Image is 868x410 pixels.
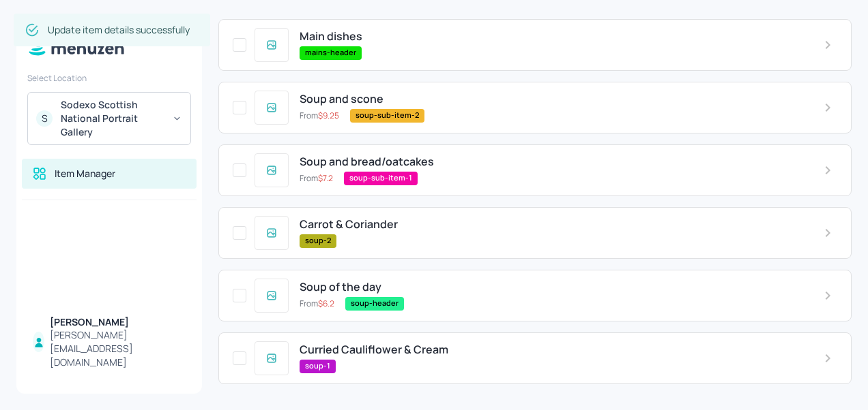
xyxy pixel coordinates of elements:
span: $ 6.2 [318,298,334,309]
p: From [300,110,339,122]
span: soup-2 [300,235,336,247]
span: Soup of the day [300,281,381,294]
span: Soup and bread/oatcakes [300,155,434,168]
span: soup-sub-item-1 [344,172,418,184]
div: Item Manager [55,167,115,180]
div: [PERSON_NAME][EMAIL_ADDRESS][DOMAIN_NAME] [50,328,186,369]
span: soup-sub-item-2 [350,110,424,121]
div: [PERSON_NAME] [50,315,186,329]
div: Update item details successfully [48,18,190,42]
span: soup-header [345,298,404,309]
span: $ 7.2 [318,172,333,184]
p: From [300,298,334,310]
span: Curried Cauliflower & Cream [300,343,448,356]
div: Sodexo Scottish National Portrait Gallery [61,98,164,139]
span: Soup and scone [300,93,384,106]
span: Main dishes [300,30,362,43]
span: Carrot & Coriander [300,218,398,231]
p: From [300,172,333,185]
span: mains-header [300,47,362,59]
span: $ 9.25 [318,110,339,121]
div: Select Location [27,72,191,84]
span: soup-1 [300,360,336,372]
div: S [36,110,53,127]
